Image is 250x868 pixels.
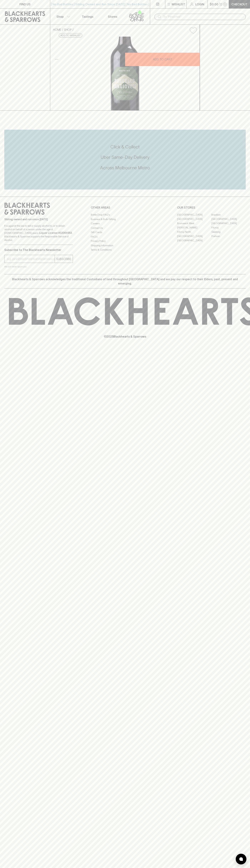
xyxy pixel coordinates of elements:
img: 36569.png [50,37,200,110]
a: Business & Bulk Gifting [91,217,159,221]
p: Shop [56,14,64,19]
a: Shipping Information [91,243,159,248]
a: [GEOGRAPHIC_DATA] [211,217,246,221]
p: Stores [108,14,117,19]
input: Try "Pinot noir" [163,14,243,20]
a: Prahran [211,234,246,238]
div: Call to action block [4,130,246,189]
a: [PERSON_NAME] [177,225,211,230]
a: Geelong [211,230,246,234]
a: [GEOGRAPHIC_DATA] [211,221,246,225]
p: Login [195,2,204,6]
a: Privacy Policy [91,239,159,243]
button: ADD TO CART [125,53,200,66]
p: ADD TO CART [153,57,172,61]
p: OUR STORES [177,205,246,210]
p: We will never spam you [4,265,73,268]
p: Subscribe to The Blackhearts Newsletter [4,248,73,252]
a: FAQ's [91,235,159,239]
h5: Uber Same-Day Delivery [4,154,246,160]
a: Bottle Drop FAQ's [91,213,159,217]
a: [GEOGRAPHIC_DATA] [177,234,211,238]
h5: Click & Collect [4,144,246,150]
a: Careers [91,221,159,226]
a: [GEOGRAPHIC_DATA] [177,238,211,243]
p: Sibling owned and run since [DATE] [4,218,73,221]
p: SUBSCRIBE [56,257,71,261]
p: FIND US [19,2,31,6]
button: SUBSCRIBE [55,255,73,263]
p: Tastings [82,14,93,19]
strong: Liquor License #32064953 [39,231,72,234]
a: [GEOGRAPHIC_DATA] [177,213,211,217]
a: Stores [100,9,125,24]
a: Braddon [211,213,246,217]
a: SHOP [64,28,72,31]
a: Gift Cards [91,230,159,235]
p: 0 [224,3,226,5]
a: Terms & Conditions [91,248,159,252]
a: HOME [53,28,61,31]
p: Checkout [231,2,247,6]
a: Brunswick West [177,221,211,225]
button: Add to wishlist [59,33,82,38]
p: Wishlist [172,2,185,6]
button: Shop [50,9,75,24]
button: Add to wishlist [188,26,198,35]
a: [GEOGRAPHIC_DATA] [177,217,211,221]
p: OTHER AREAS [91,205,159,210]
a: Tastings [75,9,100,24]
input: e.g. jane@blackheartsandsparrows.com.au [7,256,55,262]
a: Contact Us [91,226,159,230]
img: bubble-icon [239,857,243,861]
p: $0.00 [210,2,218,6]
p: It is against the law to sell or supply alcohol to, or to obtain alcohol on behalf of a person un... [4,224,73,242]
a: Fitzroy [211,225,246,230]
p: Blackhearts & Sparrows acknowledges the traditional Custodians of land throughout [GEOGRAPHIC_DAT... [7,277,243,286]
a: Fitzroy North [177,230,211,234]
h5: Across Melbourne Metro [4,165,246,171]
